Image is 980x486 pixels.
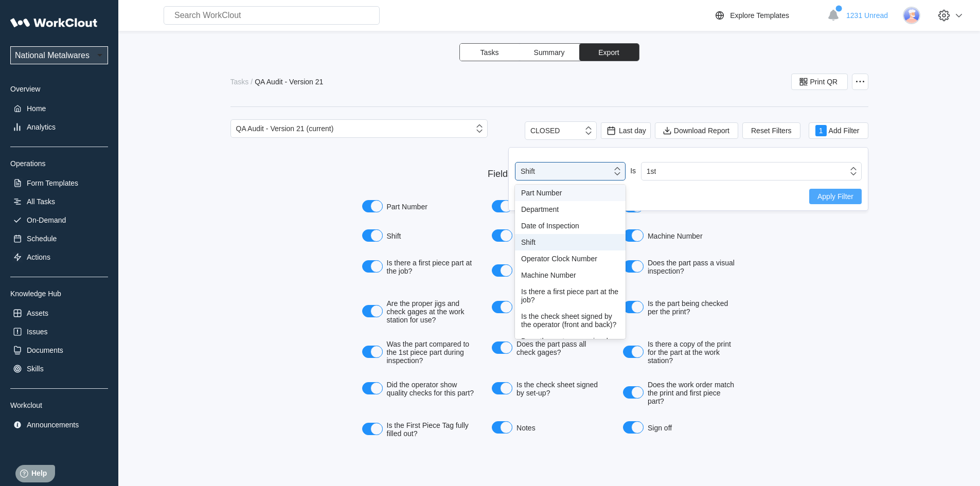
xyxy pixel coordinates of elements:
a: Skills [10,362,108,376]
div: / [251,78,253,86]
button: Does the part meet the print? [492,301,512,313]
button: Machine Number [623,229,644,242]
button: Does the work order match the print and first piece part? [623,386,644,399]
div: Documents [27,346,63,354]
button: Is there a copy of the print for the part at the work station? [623,346,644,358]
a: Home [10,101,108,116]
label: Are the proper jigs and check gages at the work station for use? [357,295,482,328]
div: QA Audit - Version 21 [255,78,323,86]
button: Is the check sheet signed by the operator (front and back)? [492,264,512,277]
div: Issues [27,328,47,336]
button: Operator Clock Number [492,229,512,242]
a: Schedule [10,231,108,246]
button: Export [579,44,639,61]
img: user-3.png [903,7,920,24]
div: Explore Templates [730,11,789,20]
button: Apply Filter [809,189,862,204]
button: Print QR [791,74,848,90]
span: Reset Filters [751,127,792,134]
button: Summary [520,44,579,61]
a: Tasks [230,78,251,86]
button: Did the operator show quality checks for this part? [362,382,383,394]
button: Is there a first piece part at the job? [362,260,383,273]
div: 1 [815,125,827,136]
label: Is the check sheet signed by the operator (front and back)? [486,255,612,287]
div: Fields to include in the export. [357,169,742,179]
label: Is there a copy of the print for the part at the work station? [617,336,742,369]
div: All Tasks [27,197,55,206]
label: Machine Number [617,225,742,247]
button: Shift [362,229,383,242]
div: Home [27,104,46,113]
button: Tasks [460,44,520,61]
span: Tasks [480,49,499,56]
label: Notes [486,417,612,439]
button: Download Report [655,122,738,139]
a: Announcements [10,418,108,432]
div: Date of Inspection [521,222,619,230]
button: Part Number [362,200,383,212]
div: Form Templates [27,179,78,187]
span: Add Filter [829,127,860,134]
button: Are the proper jigs and check gages at the work station for use? [362,305,383,317]
div: Department [521,205,619,213]
button: Sign off [623,421,644,434]
label: Shift [357,225,482,247]
div: Knowledge Hub [10,290,108,298]
button: Notes [492,421,512,434]
button: Is the First Piece Tag fully filled out? [362,423,383,435]
button: Does the part pass a visual inspection? [623,260,644,273]
a: Explore Templates [714,9,822,22]
a: Documents [10,343,108,357]
a: Issues [10,325,108,339]
div: Analytics [27,123,56,131]
label: Is the check sheet signed by set-up? [486,376,612,401]
div: Operator Clock Number [521,255,619,263]
input: Search WorkClout [164,6,380,25]
a: Analytics [10,120,108,134]
label: Does the part pass all check gages? [486,336,612,361]
button: Is the check sheet signed by set-up? [492,382,512,394]
label: Does the work order match the print and first piece part? [617,376,742,409]
div: Actions [27,253,50,261]
label: Sign off [617,417,742,439]
a: Assets [10,306,108,320]
label: Is the First Piece Tag fully filled out? [357,417,482,442]
div: Machine Number [521,271,619,279]
div: 1st [647,167,656,175]
button: Does the part pass all check gages? [492,341,512,354]
div: Is [626,162,641,180]
button: Department [492,200,512,212]
div: Shift [521,238,619,246]
a: On-Demand [10,213,108,227]
a: Form Templates [10,176,108,190]
label: Does the part pass a visual inspection? [617,255,742,279]
button: Is the part being checked per the print? [623,301,644,313]
label: Part Number [357,196,482,218]
div: CLOSED [530,127,560,135]
div: Overview [10,85,108,93]
div: Skills [27,365,44,373]
div: Announcements [27,421,79,429]
div: On-Demand [27,216,66,224]
div: Is the check sheet signed by the operator (front and back)? [521,312,619,329]
button: Was the part compared to the 1st piece part during inspection? [362,346,383,358]
span: Download Report [674,127,729,134]
label: Is there a first piece part at the job? [357,255,482,279]
div: Assets [27,309,48,317]
label: Did the operator show quality checks for this part? [357,376,482,401]
span: Print QR [810,78,838,85]
div: Part Number [521,189,619,197]
a: Actions [10,250,108,264]
span: Apply Filter [817,193,853,200]
span: Export [598,49,619,56]
button: 1Add Filter [809,122,868,139]
div: Operations [10,159,108,168]
label: Department [486,196,612,218]
a: All Tasks [10,194,108,209]
div: QA Audit - Version 21 (current) [236,124,334,133]
div: Workclout [10,401,108,409]
div: Tasks [230,78,249,86]
div: Does the part pass a visual inspection? [521,337,619,353]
